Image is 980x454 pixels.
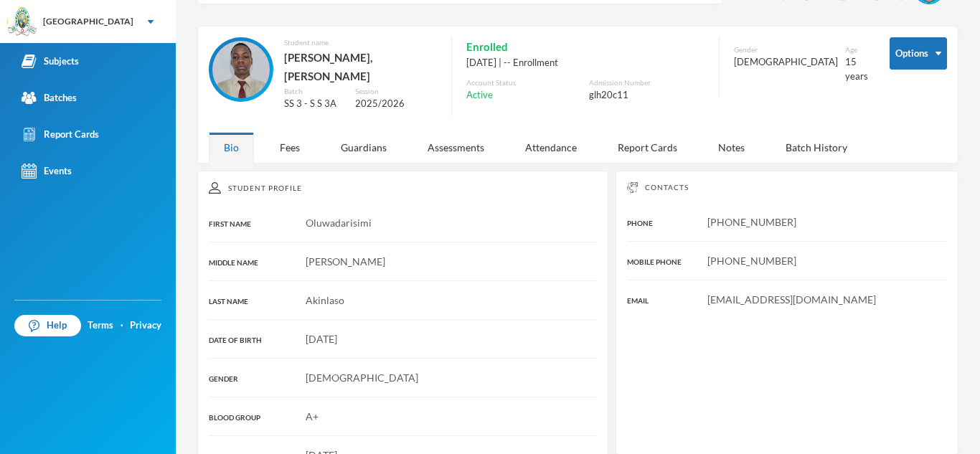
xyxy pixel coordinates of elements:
div: Report Cards [22,127,99,142]
span: [PHONE_NUMBER] [707,216,796,228]
div: · [121,318,123,333]
span: Oluwadarisimi [306,217,372,229]
div: Bio [209,132,254,163]
div: Batch History [771,132,862,163]
div: Attendance [510,132,592,163]
div: Gender [734,44,838,55]
div: Events [22,164,72,179]
img: logo [8,8,37,37]
button: Options [890,37,947,70]
div: Admission Number [589,77,705,88]
a: Terms [88,318,113,333]
div: 2025/2026 [355,97,437,111]
div: [GEOGRAPHIC_DATA] [43,15,133,28]
span: [DEMOGRAPHIC_DATA] [306,372,418,384]
span: Active [466,88,493,103]
span: [DATE] [306,333,337,345]
span: [PHONE_NUMBER] [707,255,796,267]
div: Session [355,86,437,97]
div: Notes [703,132,760,163]
div: [DATE] | -- Enrollment [466,56,705,70]
span: [EMAIL_ADDRESS][DOMAIN_NAME] [707,293,876,306]
a: Help [14,315,81,336]
span: Akinlaso [306,294,344,306]
div: Batch [284,86,344,97]
span: A+ [306,410,319,422]
div: Assessments [413,132,499,163]
div: [PERSON_NAME], [PERSON_NAME] [284,48,437,86]
span: Enrolled [466,37,508,56]
div: Age [845,44,868,55]
span: [PERSON_NAME] [306,255,385,268]
div: Guardians [326,132,402,163]
div: Fees [265,132,315,163]
div: [DEMOGRAPHIC_DATA] [734,55,838,70]
div: Contacts [627,182,947,193]
div: Student name [284,37,437,48]
div: Account Status [466,77,582,88]
a: Privacy [130,318,161,333]
div: SS 3 - S S 3A [284,97,344,111]
img: STUDENT [212,41,270,98]
div: Report Cards [603,132,692,163]
div: Batches [22,90,77,105]
div: glh20c11 [589,88,705,103]
div: Subjects [22,54,79,69]
div: 15 years [845,55,868,83]
div: Student Profile [209,182,597,194]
